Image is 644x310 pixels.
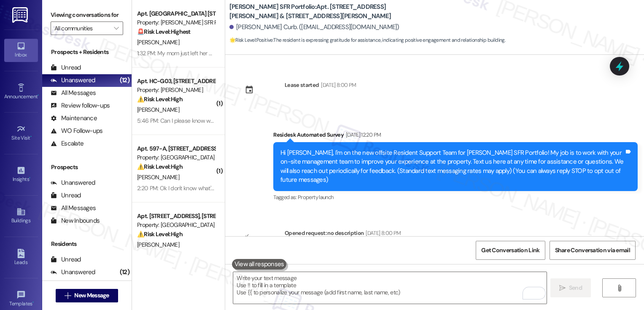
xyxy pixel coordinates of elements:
img: ResiDesk Logo [12,7,30,23]
div: WO Follow-ups [51,127,102,135]
span: Property launch [298,194,333,201]
div: [PERSON_NAME] Curb. ([EMAIL_ADDRESS][DOMAIN_NAME]) [229,23,399,32]
div: Maintenance [51,114,97,123]
div: Hi [PERSON_NAME], I'm on the new offsite Resident Support Team for [PERSON_NAME] SFR Portfolio! M... [280,148,624,185]
span: [PERSON_NAME] [137,38,179,46]
span: [PERSON_NAME] [137,106,179,113]
button: Share Conversation via email [550,241,636,260]
div: 1:32 PM: My mom just left her doctor appointment she have mold in her lungs and all im house [137,49,366,57]
div: Residesk Automated Survey [273,130,638,142]
div: Prospects [42,163,132,172]
div: All Messages [51,89,96,97]
div: Unread [51,191,81,200]
button: New Message [56,289,118,302]
div: Opened request: no description [285,229,401,240]
div: (12) [118,74,132,87]
strong: ⚠️ Risk Level: High [137,230,183,238]
span: • [30,134,32,140]
span: Send [569,283,582,292]
b: [PERSON_NAME] SFR Portfolio: Apt. [STREET_ADDRESS][PERSON_NAME] & [STREET_ADDRESS][PERSON_NAME] [229,3,398,21]
div: Lease started [285,81,319,89]
button: Get Conversation Link [476,241,545,260]
span: • [32,299,34,305]
strong: 🚨 Risk Level: Highest [137,28,191,35]
label: Viewing conversations for [51,8,123,22]
div: Apt. [GEOGRAPHIC_DATA] [STREET_ADDRESS] [137,9,215,18]
div: [DATE] 8:00 PM [364,229,401,237]
div: Unanswered [51,268,95,277]
div: Property: [GEOGRAPHIC_DATA] [137,153,215,162]
a: Site Visit • [4,122,38,145]
div: New Inbounds [51,216,100,225]
textarea: To enrich screen reader interactions, please activate Accessibility in Grammarly extension settings [233,272,547,304]
i:  [616,285,622,291]
div: Unread [51,255,81,264]
div: Apt. [STREET_ADDRESS], [STREET_ADDRESS] [137,212,215,221]
div: Apt. 597-A, [STREET_ADDRESS] [137,144,215,153]
a: Insights • [4,163,38,186]
span: : The resident is expressing gratitude for assistance, indicating positive engagement and relatio... [229,36,505,45]
div: Prospects + Residents [42,48,132,57]
div: Escalate [51,139,84,148]
div: Unread [51,63,81,72]
div: Unanswered [51,178,95,187]
strong: ⚠️ Risk Level: High [137,163,183,170]
strong: 🌟 Risk Level: Positive [229,37,273,43]
span: [PERSON_NAME] [137,241,179,248]
div: Unanswered [51,76,95,85]
div: Property: [PERSON_NAME] [137,86,215,94]
i:  [65,292,71,299]
i:  [559,285,566,291]
span: • [29,175,30,181]
span: Share Conversation via email [555,246,630,255]
div: All Messages [51,204,96,213]
input: All communities [54,22,110,35]
button: Send [550,278,591,297]
div: Residents [42,240,132,248]
div: Apt. HC-G03, [STREET_ADDRESS][PERSON_NAME] [137,77,215,86]
div: (12) [118,266,132,279]
strong: ⚠️ Risk Level: High [137,95,183,103]
a: Buildings [4,205,38,227]
a: Inbox [4,39,38,62]
div: 5:46 PM: Can I please know why my AC still is not fixed going on Week 2, but says "completed" in ... [137,117,438,124]
i:  [114,25,119,32]
div: Property: [GEOGRAPHIC_DATA] [137,221,215,229]
span: Get Conversation Link [481,246,539,255]
a: Leads [4,246,38,269]
div: Review follow-ups [51,101,110,110]
span: [PERSON_NAME] [137,173,179,181]
div: [DATE] 12:20 PM [344,130,381,139]
div: Property: [PERSON_NAME] SFR Portfolio [137,18,215,27]
div: Tagged as: [273,191,638,203]
span: New Message [74,291,109,300]
span: • [38,92,39,98]
div: [DATE] 8:00 PM [319,81,356,89]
